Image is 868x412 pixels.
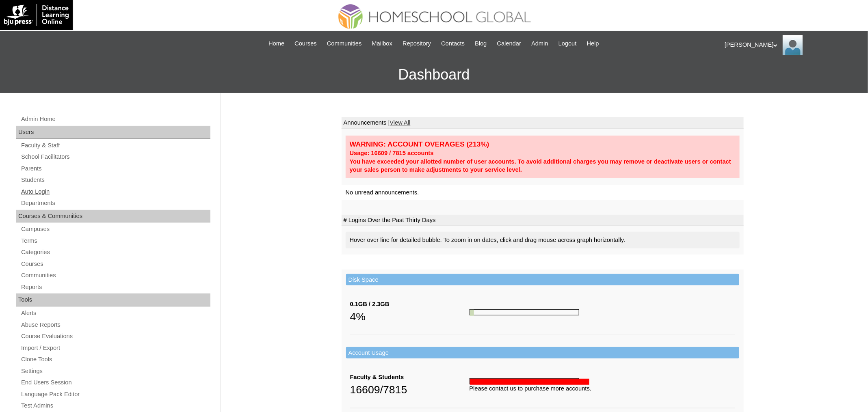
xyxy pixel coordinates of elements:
[20,270,210,280] a: Communities
[342,117,744,129] td: Announcements |
[342,185,744,200] td: No unread announcements.
[323,39,366,48] a: Communities
[372,39,393,48] span: Mailbox
[20,282,210,292] a: Reports
[20,377,210,388] a: End Users Session
[16,293,210,306] div: Tools
[20,343,210,353] a: Import / Export
[350,308,470,325] div: 4%
[20,247,210,257] a: Categories
[20,366,210,376] a: Settings
[20,320,210,330] a: Abuse Reports
[350,157,736,174] div: You have exceeded your allotted number of user accounts. To avoid additional charges you may remo...
[20,114,210,124] a: Admin Home
[327,39,362,48] span: Communities
[350,300,470,308] div: 0.1GB / 2.3GB
[554,39,581,48] a: Logout
[20,259,210,269] a: Courses
[398,39,435,48] a: Repository
[20,236,210,246] a: Terms
[20,198,210,208] a: Departments
[268,39,284,48] span: Home
[583,39,603,48] a: Help
[350,140,736,149] div: WARNING: ACCOUNT OVERAGES (213%)
[368,39,397,48] a: Mailbox
[264,39,288,48] a: Home
[20,389,210,399] a: Language Pack Editor
[350,382,470,398] div: 16609/7815
[587,39,599,48] span: Help
[471,39,491,48] a: Blog
[346,347,739,359] td: Account Usage
[475,39,487,48] span: Blog
[725,35,860,55] div: [PERSON_NAME]
[20,175,210,185] a: Students
[350,373,470,382] div: Faculty & Students
[470,384,735,393] div: Please contact us to purchase more accounts.
[290,39,321,48] a: Courses
[493,39,525,48] a: Calendar
[346,274,739,286] td: Disk Space
[403,39,431,48] span: Repository
[4,4,69,26] img: logo-white.png
[558,39,577,48] span: Logout
[20,224,210,234] a: Campuses
[20,308,210,318] a: Alerts
[20,401,210,411] a: Test Admins
[342,215,744,226] td: # Logins Over the Past Thirty Days
[20,187,210,197] a: Auto Login
[20,164,210,174] a: Parents
[20,331,210,341] a: Course Evaluations
[20,354,210,365] a: Clone Tools
[4,56,864,93] h3: Dashboard
[497,39,521,48] span: Calendar
[783,35,803,55] img: Ariane Ebuen
[390,119,410,126] a: View All
[527,39,552,48] a: Admin
[294,39,317,48] span: Courses
[16,126,210,139] div: Users
[20,152,210,162] a: School Facilitators
[346,232,740,248] div: Hover over line for detailed bubble. To zoom in on dates, click and drag mouse across graph horiz...
[441,39,465,48] span: Contacts
[437,39,469,48] a: Contacts
[350,150,434,156] strong: Usage: 16609 / 7815 accounts
[20,140,210,151] a: Faculty & Staff
[531,39,548,48] span: Admin
[16,210,210,223] div: Courses & Communities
